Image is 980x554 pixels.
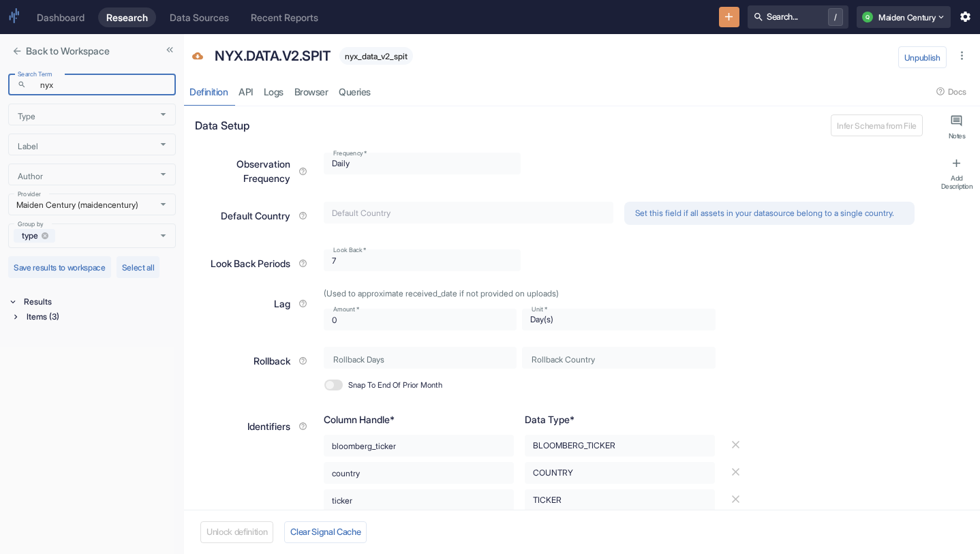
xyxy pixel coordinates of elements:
a: Data Sources [162,7,237,27]
button: Open [155,166,171,182]
p: NYX.DATA.V2.SPIT [215,46,331,66]
span: nyx_data_v2_spit [339,51,413,61]
button: Save results to workspace [8,256,111,278]
span: type [16,230,44,241]
div: Results [21,294,176,309]
div: COUNTRY [525,462,715,484]
span: Snap To End Of Prior Month [348,380,442,391]
p: Identifiers [247,419,290,433]
p: Data Type* [525,412,715,427]
button: Docs [932,81,972,103]
div: Daily [324,153,521,174]
button: Unpublish [898,46,947,68]
span: Data Source [192,50,203,64]
p: Column Handle* [324,412,514,427]
button: Notes [936,109,977,146]
a: Browser [289,78,334,106]
p: Data Setup [195,117,249,134]
button: Select all [117,256,160,278]
button: Open [155,136,171,152]
div: resource tabs [184,78,980,106]
p: Set this field if all assets in your datasource belong to a single country. [635,207,904,219]
div: Definition [189,86,228,98]
button: Search.../ [748,5,848,29]
button: New Resource [719,7,740,28]
label: Group by [18,219,44,228]
input: Default Country [328,207,584,219]
a: Recent Reports [243,7,326,27]
p: Default Country [221,209,290,223]
div: Dashboard [37,12,85,23]
label: Search Term [18,70,52,78]
div: Research [106,12,148,23]
p: Observation Frequency [203,157,290,185]
p: (Used to approximate received_date if not provided on uploads) [324,290,915,298]
button: Clear Signal Cache [284,521,367,543]
a: Queries [333,78,376,106]
div: type [14,229,55,243]
label: Frequency [333,149,367,157]
div: BLOOMBERG_TICKER [525,435,715,457]
div: Q [862,12,873,22]
label: Look Back [333,245,366,254]
p: Back to Workspace [26,44,110,58]
div: NYX.DATA.V2.SPIT [211,42,334,70]
button: QMaiden Century [857,6,951,28]
button: Open [155,228,171,243]
button: close [8,42,26,60]
a: Research [98,7,156,27]
div: Data Sources [170,12,229,23]
div: Items (3) [24,309,176,324]
p: Rollback [254,354,290,368]
div: Day(s) [522,309,716,330]
div: Add Description [939,174,975,191]
a: Dashboard [29,7,93,27]
button: Open [155,106,171,122]
button: Collapse Sidebar [161,41,179,59]
label: Amount [333,305,359,313]
label: Provider [18,189,41,198]
p: Look Back Periods [211,256,290,271]
a: Logs [258,78,289,106]
div: TICKER [525,489,715,511]
button: Open [155,196,171,212]
a: API [233,78,258,106]
p: Lag [274,296,290,311]
label: Unit [532,305,547,313]
div: Recent Reports [251,12,318,23]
